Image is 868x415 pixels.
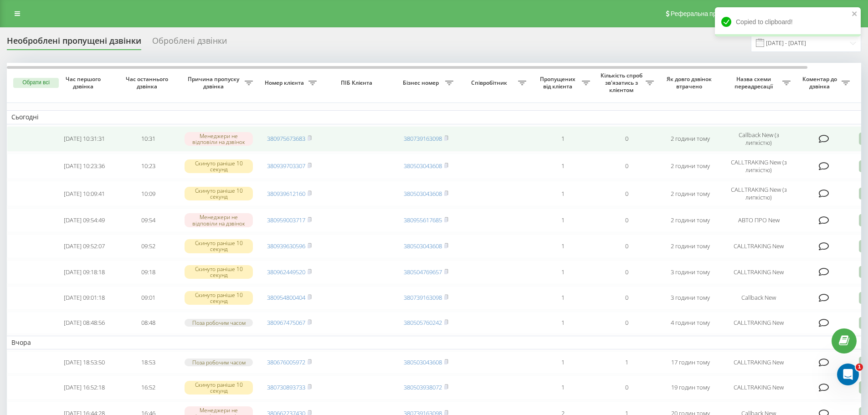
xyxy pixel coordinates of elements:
td: 0 [595,208,658,232]
td: 0 [595,234,658,258]
a: 380505760242 [404,318,442,327]
td: 0 [595,312,658,334]
a: 380503043608 [404,358,442,366]
span: Кількість спроб зв'язатись з клієнтом [599,72,646,93]
span: Як довго дзвінок втрачено [666,76,715,90]
td: CALLTRAKING New [722,260,795,284]
td: 0 [595,286,658,310]
div: Скинуто раніше 10 секунд [185,239,253,253]
div: Copied to clipboard! [715,7,861,36]
a: 380504769657 [404,268,442,276]
div: Поза робочим часом [185,359,253,366]
td: 3 години тому [658,260,722,284]
td: CALLTRAKING New [722,312,795,334]
td: CALLTRAKING New (з липкістю) [722,154,795,179]
a: 380959003717 [267,216,305,224]
a: 380954800404 [267,293,305,302]
a: 380503043608 [404,162,442,170]
td: 10:31 [116,126,180,152]
div: Оброблені дзвінки [152,36,227,50]
span: ПІБ Клієнта [329,79,386,87]
td: 18:53 [116,351,180,374]
iframe: Intercom live chat [837,364,859,385]
td: 0 [595,154,658,179]
td: 10:23 [116,154,180,179]
td: CALLTRAKING New [722,351,795,374]
td: 0 [595,260,658,284]
a: 380739163098 [404,134,442,143]
div: Скинуто раніше 10 секунд [185,187,253,200]
td: CALLTRAKING New [722,375,795,400]
td: [DATE] 09:18:18 [52,260,116,284]
td: [DATE] 10:31:31 [52,126,116,152]
td: 0 [595,126,658,152]
a: 380503938072 [404,383,442,391]
div: Поза робочим часом [185,319,253,327]
div: Скинуто раніше 10 секунд [185,381,253,395]
td: 1 [595,351,658,374]
td: CALLTRAKING New [722,234,795,258]
div: Скинуто раніше 10 секунд [185,291,253,305]
td: 2 години тому [658,154,722,179]
td: 09:18 [116,260,180,284]
td: 2 години тому [658,181,722,206]
span: Час першого дзвінка [60,76,109,90]
td: 1 [531,351,595,374]
a: 380962449520 [267,268,305,276]
td: [DATE] 09:52:07 [52,234,116,258]
td: [DATE] 09:01:18 [52,286,116,310]
td: 10:09 [116,181,180,206]
td: 1 [531,181,595,206]
div: Скинуто раніше 10 секунд [185,159,253,173]
td: [DATE] 09:54:49 [52,208,116,232]
span: Назва схеми переадресації [727,76,782,90]
a: 380676005972 [267,358,305,366]
button: Обрати всі [13,78,59,88]
a: 380503043608 [404,242,442,250]
span: Причина пропуску дзвінка [185,76,245,90]
td: 16:52 [116,375,180,400]
td: 1 [531,375,595,400]
td: 17 годин тому [658,351,722,374]
td: 19 годин тому [658,375,722,400]
td: 0 [595,181,658,206]
td: 1 [531,286,595,310]
span: Час останнього дзвінка [123,76,173,90]
td: 1 [531,312,595,334]
td: [DATE] 10:23:36 [52,154,116,179]
td: [DATE] 16:52:18 [52,375,116,400]
div: Необроблені пропущені дзвінки [7,36,141,50]
td: АВТО ПРО New [722,208,795,232]
span: Номер клієнта [262,79,308,87]
a: 380939630596 [267,242,305,250]
td: [DATE] 08:48:56 [52,312,116,334]
td: 4 години тому [658,312,722,334]
span: Пропущених від клієнта [535,76,582,90]
span: Коментар до дзвінка [800,76,842,90]
td: 09:54 [116,208,180,232]
td: 0 [595,375,658,400]
td: 08:48 [116,312,180,334]
a: 380975673683 [267,134,305,143]
td: 09:52 [116,234,180,258]
div: Менеджери не відповіли на дзвінок [185,213,253,227]
td: 2 години тому [658,126,722,152]
td: 09:01 [116,286,180,310]
div: Менеджери не відповіли на дзвінок [185,132,253,146]
a: 380730893733 [267,383,305,391]
td: 2 години тому [658,208,722,232]
td: 1 [531,208,595,232]
td: 1 [531,234,595,258]
span: Бізнес номер [399,79,445,87]
a: 380939703307 [267,162,305,170]
td: 3 години тому [658,286,722,310]
div: Скинуто раніше 10 секунд [185,265,253,279]
td: Callback New (з липкістю) [722,126,795,152]
span: Реферальна програма [671,10,738,17]
td: 1 [531,154,595,179]
a: 380955617685 [404,216,442,224]
button: close [852,10,858,19]
a: 380939612160 [267,190,305,198]
td: 2 години тому [658,234,722,258]
a: 380967475067 [267,318,305,327]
